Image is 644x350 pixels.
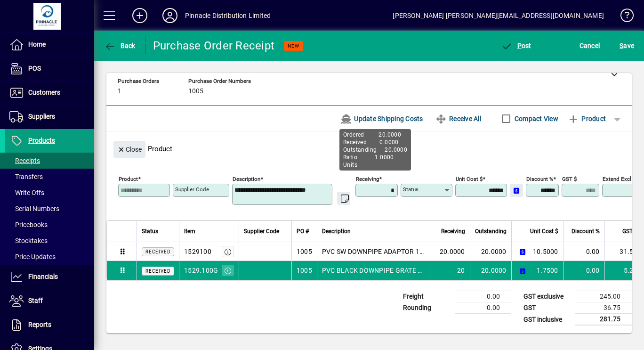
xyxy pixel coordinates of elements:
[356,176,379,182] mat-label: Receiving
[339,129,411,171] div: Ordered 20.0000 Received 0.0000 Outstanding 20.0000 Ratio 1.0000 Units
[102,37,138,54] button: Back
[398,291,455,302] td: Freight
[155,7,185,24] button: Profile
[142,226,158,236] span: Status
[9,189,44,196] span: Write Offs
[5,289,94,313] a: Staff
[563,261,604,280] td: 0.00
[94,37,146,54] app-page-header-button: Back
[145,269,170,274] span: Received
[620,38,634,53] span: ave
[5,169,94,185] a: Transfers
[28,89,60,96] span: Customers
[153,38,275,53] div: Purchase Order Receipt
[5,233,94,249] a: Stocktakes
[117,142,142,157] span: Close
[577,37,603,54] button: Cancel
[613,2,632,33] a: Knowledge Base
[5,313,94,337] a: Reports
[288,43,299,49] span: NEW
[398,302,455,314] td: Rounding
[435,111,481,126] span: Receive All
[244,226,279,236] span: Supplier Code
[617,37,636,54] button: Save
[456,176,483,182] mat-label: Unit Cost $
[5,201,94,217] a: Serial Numbers
[111,145,148,153] app-page-header-button: Close
[604,261,642,280] td: 5.25
[5,57,94,81] a: POS
[119,176,138,182] mat-label: Product
[184,226,195,236] span: Item
[145,249,170,254] span: Received
[5,249,94,265] a: Price Updates
[28,137,55,144] span: Products
[9,173,43,180] span: Transfers
[526,176,553,182] mat-label: Discount %
[563,242,604,261] td: 0.00
[184,247,211,256] div: 1529100
[455,302,511,314] td: 0.00
[475,226,507,236] span: Outstanding
[9,253,56,260] span: Price Updates
[9,237,48,244] span: Stocktakes
[5,153,94,169] a: Receipts
[499,37,534,54] button: Post
[28,65,41,72] span: POS
[185,8,271,23] div: Pinnacle Distribution Limited
[513,114,558,123] label: Compact View
[9,221,48,228] span: Pricebooks
[125,7,155,24] button: Add
[470,242,511,261] td: 20.0000
[393,8,604,23] div: [PERSON_NAME] [PERSON_NAME][EMAIL_ADDRESS][DOMAIN_NAME]
[5,33,94,57] a: Home
[575,314,632,326] td: 281.75
[519,291,575,302] td: GST exclusive
[516,245,530,258] button: Change Price Levels
[340,111,423,126] span: Update Shipping Costs
[297,226,309,236] span: PO #
[403,186,419,193] mat-label: Status
[113,141,145,158] button: Close
[5,217,94,233] a: Pricebooks
[28,321,51,328] span: Reports
[118,88,121,95] span: 1
[106,131,632,160] div: Product
[432,110,485,127] button: Receive All
[501,42,531,49] span: ost
[104,42,136,49] span: Back
[441,226,465,236] span: Receiving
[455,291,511,302] td: 0.00
[457,266,465,275] span: 20
[563,110,611,127] button: Product
[9,157,40,164] span: Receipts
[533,247,558,256] span: 10.5000
[580,38,600,53] span: Cancel
[537,266,558,275] span: 1.7500
[562,176,577,182] mat-label: GST $
[291,261,317,280] td: 1005
[572,226,600,236] span: Discount %
[510,184,523,197] button: Change Price Levels
[516,264,530,277] button: Change Price Levels
[28,273,58,280] span: Financials
[568,111,606,126] span: Product
[575,291,632,302] td: 245.00
[188,88,203,95] span: 1005
[9,205,59,212] span: Serial Numbers
[317,242,430,261] td: PVC SW DOWNPIPE ADAPTOR 125MM X 100MM
[291,242,317,261] td: 1005
[5,265,94,289] a: Financials
[28,41,46,48] span: Home
[322,226,351,236] span: Description
[620,42,623,49] span: S
[233,176,260,182] mat-label: Description
[530,226,558,236] span: Unit Cost $
[575,302,632,314] td: 36.75
[519,302,575,314] td: GST
[470,261,511,280] td: 20.0000
[440,247,465,256] span: 20.0000
[28,297,43,304] span: Staff
[5,81,94,105] a: Customers
[622,226,637,236] span: GST $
